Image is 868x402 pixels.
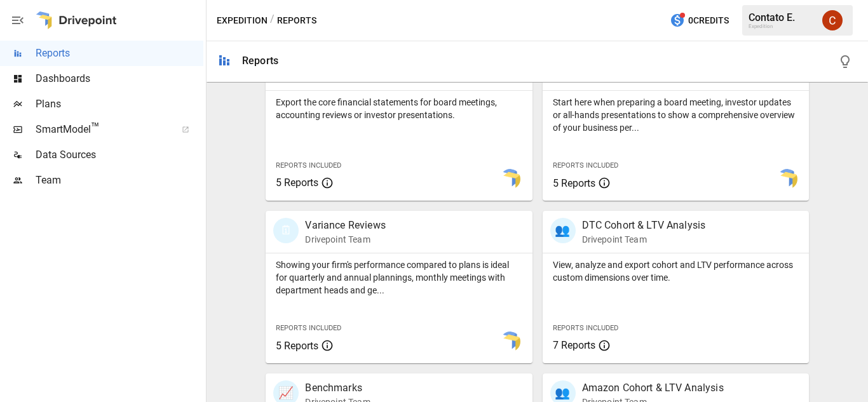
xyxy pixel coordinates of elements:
[582,218,706,233] p: DTC Cohort & LTV Analysis
[582,380,724,396] p: Amazon Cohort & LTV Analysis
[500,332,520,352] img: smart model
[815,3,850,38] button: Contato Expedition
[242,55,278,67] div: Reports
[36,71,203,86] span: Dashboards
[276,161,341,170] span: Reports Included
[217,13,268,29] button: Expedition
[273,218,299,243] div: 🗓
[550,218,576,243] div: 👥
[582,233,706,246] p: Drivepoint Team
[276,177,318,189] span: 5 Reports
[276,324,341,332] span: Reports Included
[276,340,318,352] span: 5 Reports
[553,177,595,189] span: 5 Reports
[553,324,618,332] span: Reports Included
[36,173,203,188] span: Team
[276,258,522,297] p: Showing your firm's performance compared to plans is ideal for quarterly and annual plannings, mo...
[305,380,370,396] p: Benchmarks
[36,147,203,163] span: Data Sources
[553,161,618,170] span: Reports Included
[36,122,168,137] span: SmartModel
[270,13,275,29] div: /
[500,169,520,189] img: smart model
[276,96,522,121] p: Export the core financial statements for board meetings, accounting reviews or investor presentat...
[553,258,799,284] p: View, analyze and export cohort and LTV performance across custom dimensions over time.
[553,339,595,351] span: 7 Reports
[777,169,797,189] img: smart model
[688,13,729,29] span: 0 Credits
[749,23,815,29] div: Expedition
[665,9,734,32] button: 0Credits
[305,218,385,233] p: Variance Reviews
[553,96,799,134] p: Start here when preparing a board meeting, investor updates or all-hands presentations to show a ...
[36,97,203,112] span: Plans
[91,120,100,136] span: ™
[36,46,203,61] span: Reports
[305,233,385,246] p: Drivepoint Team
[749,11,815,23] div: Contato E.
[822,10,843,30] img: Contato Expedition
